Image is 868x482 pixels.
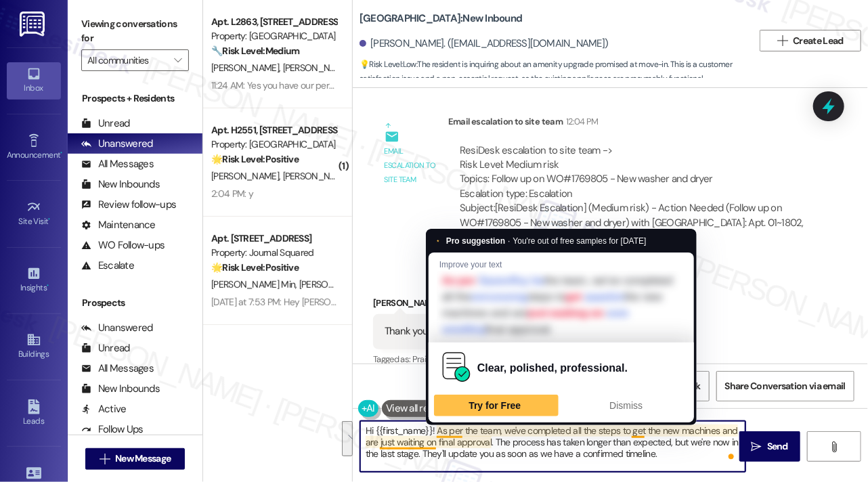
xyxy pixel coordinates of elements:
[211,153,299,165] strong: 🌟 Risk Level: Positive
[211,232,337,246] div: Apt. [STREET_ADDRESS]
[81,116,130,131] div: Unread
[81,402,127,416] div: Active
[607,379,700,393] span: Get Conversation Link
[81,361,154,376] div: All Messages
[283,62,351,74] span: [PERSON_NAME]
[211,62,283,74] span: [PERSON_NAME]
[49,215,51,224] span: •
[360,12,522,26] b: [GEOGRAPHIC_DATA]: New Inbound
[60,148,62,158] span: •
[211,15,337,29] div: Apt. L2863, [STREET_ADDRESS][PERSON_NAME]
[68,91,202,106] div: Prospects + Residents
[385,324,428,338] div: Thank you
[47,281,49,290] span: •
[85,448,186,470] button: New Message
[211,278,299,290] span: [PERSON_NAME] Min
[81,177,160,192] div: New Inbounds
[81,238,165,253] div: WO Follow-ups
[81,259,134,273] div: Escalate
[385,144,437,188] div: Email escalation to site team
[100,454,110,464] i: 
[211,137,337,152] div: Property: [GEOGRAPHIC_DATA]
[87,49,167,71] input: All communities
[20,12,47,37] img: ResiDesk Logo
[211,246,337,260] div: Property: Journal Squared
[81,198,176,212] div: Review follow-ups
[794,34,844,48] span: Create Lead
[211,170,283,182] span: [PERSON_NAME]
[81,157,154,171] div: All Messages
[211,188,253,200] div: 2:04 PM: y
[716,371,854,401] button: Share Conversation via email
[81,382,160,396] div: New Inbounds
[7,328,61,365] a: Buildings
[299,278,367,290] span: [PERSON_NAME]
[777,35,787,46] i: 
[725,379,846,393] span: Share Conversation via email
[7,62,61,99] a: Inbox
[68,296,202,310] div: Prospects
[360,58,753,87] span: : The resident is inquiring about an amenity upgrade promised at move-in. This is a customer sati...
[460,201,805,244] div: Subject: [ResiDesk Escalation] (Medium risk) - Action Needed (Follow up on WO#1769805 - New washe...
[7,262,61,299] a: Insights •
[211,45,299,57] strong: 🔧 Risk Level: Medium
[739,431,800,462] button: Send
[81,341,130,355] div: Unread
[7,196,61,232] a: Site Visit •
[211,123,337,137] div: Apt. H2551, [STREET_ADDRESS][PERSON_NAME]
[373,296,472,315] div: [PERSON_NAME]
[283,170,351,182] span: [PERSON_NAME]
[360,37,609,51] div: [PERSON_NAME]. ([EMAIL_ADDRESS][DOMAIN_NAME])
[448,114,817,133] div: Email escalation to site team
[81,14,189,49] label: Viewing conversations for
[81,137,153,151] div: Unanswered
[563,114,599,129] div: 12:04 PM
[360,59,416,70] strong: 💡 Risk Level: Low
[211,261,299,273] strong: 🌟 Risk Level: Positive
[767,439,788,454] span: Send
[174,55,181,66] i: 
[81,422,144,437] div: Follow Ups
[211,29,337,43] div: Property: [GEOGRAPHIC_DATA]
[7,395,61,432] a: Leads
[760,30,861,51] button: Create Lead
[460,144,805,202] div: ResiDesk escalation to site team -> Risk Level: Medium risk Topics: Follow up on WO#1769805 - New...
[373,349,472,369] div: Tagged as:
[81,321,153,335] div: Unanswered
[360,421,745,472] textarea: To enrich screen reader interactions, please activate Accessibility in Grammarly extension settings
[752,441,762,452] i: 
[412,353,435,365] span: Praise
[829,441,839,452] i: 
[81,218,156,232] div: Maintenance
[115,452,171,466] span: New Message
